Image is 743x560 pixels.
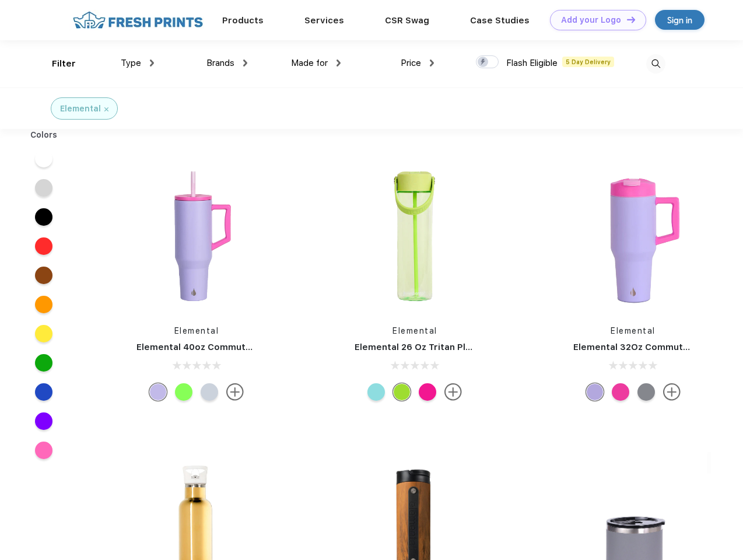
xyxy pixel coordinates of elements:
[175,383,192,401] div: Poison Drip
[337,158,492,313] img: func=resize&h=266
[385,15,429,26] a: CSR Swag
[637,383,655,401] div: Graphite
[663,383,681,401] img: more.svg
[201,383,218,401] div: Aurora Dream
[444,383,462,401] img: more.svg
[667,13,692,27] div: Sign in
[206,58,234,68] span: Brands
[627,16,635,23] img: DT
[612,383,629,401] div: Hot Pink
[393,383,411,401] div: Key lime
[136,342,295,352] a: Elemental 40oz Commuter Tumbler
[150,60,154,66] img: dropdown.png
[573,342,732,352] a: Elemental 32Oz Commuter Tumbler
[304,15,344,26] a: Services
[69,10,206,30] img: fo%20logo%202.webp
[52,57,76,71] div: Filter
[430,60,434,66] img: dropdown.png
[119,158,274,313] img: func=resize&h=266
[646,54,665,73] img: desktop_search.svg
[562,57,614,67] span: 5 Day Delivery
[291,58,328,68] span: Made for
[611,326,656,335] a: Elemental
[401,58,421,68] span: Price
[561,15,621,25] div: Add your Logo
[243,60,247,66] img: dropdown.png
[419,383,436,401] div: Hot pink
[355,342,548,352] a: Elemental 26 Oz Tritan Plastic Water Bottle
[337,60,341,66] img: dropdown.png
[174,326,219,335] a: Elemental
[367,383,385,401] div: Berry breeze
[121,58,141,68] span: Type
[655,10,705,30] a: Sign in
[226,383,244,401] img: more.svg
[556,158,711,313] img: func=resize&h=266
[22,129,66,141] div: Colors
[60,103,101,115] div: Elemental
[392,326,437,335] a: Elemental
[506,58,558,68] span: Flash Eligible
[586,383,604,401] div: Lilac Tie Dye
[104,107,108,111] img: filter_cancel.svg
[222,15,264,26] a: Products
[149,383,167,401] div: Lilac Tie Dye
